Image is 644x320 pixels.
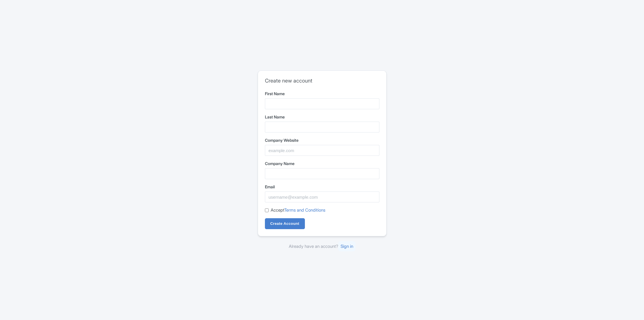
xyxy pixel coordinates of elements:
label: Accept [271,207,325,214]
input: username@example.com [265,191,379,202]
label: First Name [265,91,379,97]
input: example.com [265,145,379,156]
label: Company Website [265,137,379,143]
a: Terms and Conditions [284,207,325,213]
label: Company Name [265,160,379,166]
input: Create Account [265,218,305,229]
div: Already have an account? [258,243,387,250]
label: Email [265,184,379,190]
h2: Create new account [265,78,379,84]
label: Last Name [265,114,379,120]
a: Sign in [338,241,356,251]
